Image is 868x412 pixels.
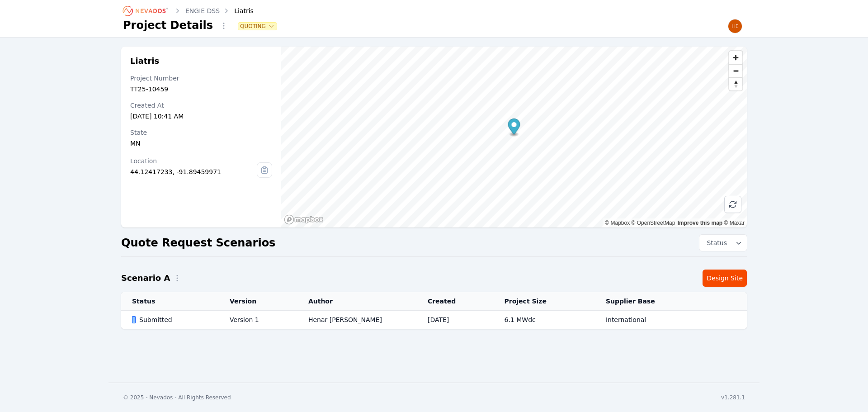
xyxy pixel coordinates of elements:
[219,292,297,311] th: Version
[721,394,745,401] div: v1.281.1
[703,270,747,287] a: Design Site
[130,139,272,148] div: MN
[222,6,254,15] div: Liatris
[130,74,272,83] div: Project Number
[185,6,220,15] a: ENGIE DSS
[605,220,630,226] a: Mapbox
[130,112,272,121] div: [DATE] 10:41 AM
[729,51,742,64] button: Zoom in
[132,315,214,324] div: Submitted
[238,23,277,30] button: Quoting
[219,311,297,329] td: Version 1
[728,19,742,33] img: Henar Luque
[284,214,324,225] a: Mapbox homepage
[595,292,709,311] th: Supplier Base
[724,220,745,226] a: Maxar
[632,220,675,226] a: OpenStreetMap
[699,235,747,251] button: Status
[729,64,742,77] button: Zoom out
[281,47,747,227] canvas: Map
[121,292,219,311] th: Status
[130,167,257,176] div: 44.12417233, -91.89459971
[121,272,170,284] h2: Scenario A
[297,292,417,311] th: Author
[508,118,520,137] div: Map marker
[494,311,595,329] td: 6.1 MWdc
[417,292,494,311] th: Created
[417,311,494,329] td: [DATE]
[297,311,417,329] td: Henar [PERSON_NAME]
[123,394,231,401] div: © 2025 - Nevados - All Rights Reserved
[678,220,722,226] a: Improve this map
[130,85,272,94] div: TT25-10459
[121,311,747,329] tr: SubmittedVersion 1Henar [PERSON_NAME][DATE]6.1 MWdcInternational
[123,4,254,18] nav: Breadcrumb
[130,156,257,166] div: Location
[130,56,272,66] h2: Liatris
[729,77,742,90] button: Reset bearing to north
[123,18,213,33] h1: Project Details
[121,236,275,250] h2: Quote Request Scenarios
[130,128,272,137] div: State
[595,311,709,329] td: International
[130,101,272,110] div: Created At
[494,292,595,311] th: Project Size
[703,238,727,247] span: Status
